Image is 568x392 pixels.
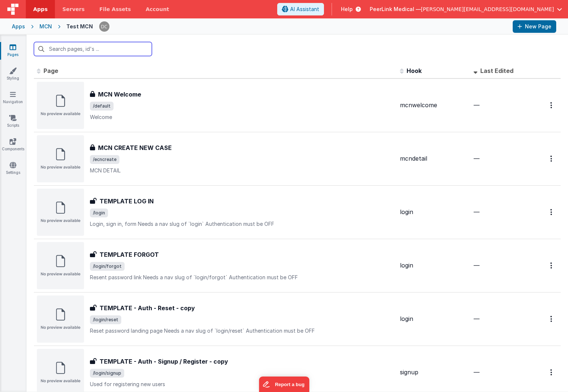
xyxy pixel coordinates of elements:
[546,258,558,273] button: Options
[400,154,468,163] div: mcndetail
[90,381,394,388] p: Used for registering new users
[90,327,394,335] p: Reset password landing page Needs a nav slug of `login/reset` Authentication must be OFF
[341,6,353,13] span: Help
[546,311,558,326] button: Options
[400,208,468,216] div: login
[100,197,154,206] h3: TEMPLATE LOG IN
[546,204,558,220] button: Options
[90,220,394,228] p: Login, sign in, form Needs a nav slug of `login` Authentication must be OFF
[370,6,421,13] span: PeerLink Medical —
[90,274,394,281] p: Resent password link Needs a nav slug of `login/forgot` Authentication must be OFF
[90,102,114,111] span: /default
[400,101,468,109] div: mcnwelcome
[100,250,159,259] h3: TEMPLATE FORGOT
[259,377,309,392] iframe: Marker.io feedback button
[33,6,48,13] span: Apps
[100,6,131,13] span: File Assets
[474,208,480,216] span: —
[480,67,513,74] span: Last Edited
[90,209,108,217] span: /login
[100,357,228,366] h3: TEMPLATE - Auth - Signup / Register - copy
[290,6,319,13] span: AI Assistant
[400,315,468,323] div: login
[66,23,93,30] div: Test MCN
[474,315,480,322] span: —
[43,67,58,74] span: Page
[62,6,84,13] span: Servers
[90,369,124,378] span: /login/signup
[421,6,554,13] span: [PERSON_NAME][EMAIL_ADDRESS][DOMAIN_NAME]
[474,262,480,269] span: —
[277,3,324,15] button: AI Assistant
[546,365,558,380] button: Options
[90,155,119,164] span: /ecncreate
[98,143,172,152] h3: MCN CREATE NEW CASE
[90,315,121,324] span: /login/reset
[474,155,480,162] span: —
[400,368,468,377] div: signup
[474,368,480,376] span: —
[400,261,468,270] div: login
[90,167,394,174] p: MCN DETAIL
[407,67,422,74] span: Hook
[99,21,109,32] img: 092edef262508dc5304a25ada0c00ea2
[12,23,25,30] div: Apps
[39,23,52,30] div: MCN
[474,101,480,109] span: —
[513,20,556,33] button: New Page
[90,262,125,271] span: /login/forgot
[100,304,195,312] h3: TEMPLATE - Auth - Reset - copy
[34,42,152,56] input: Search pages, id's ...
[98,90,141,99] h3: MCN Welcome
[90,113,394,121] p: Welcome
[370,6,562,13] button: PeerLink Medical — [PERSON_NAME][EMAIL_ADDRESS][DOMAIN_NAME]
[546,98,558,113] button: Options
[546,151,558,166] button: Options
